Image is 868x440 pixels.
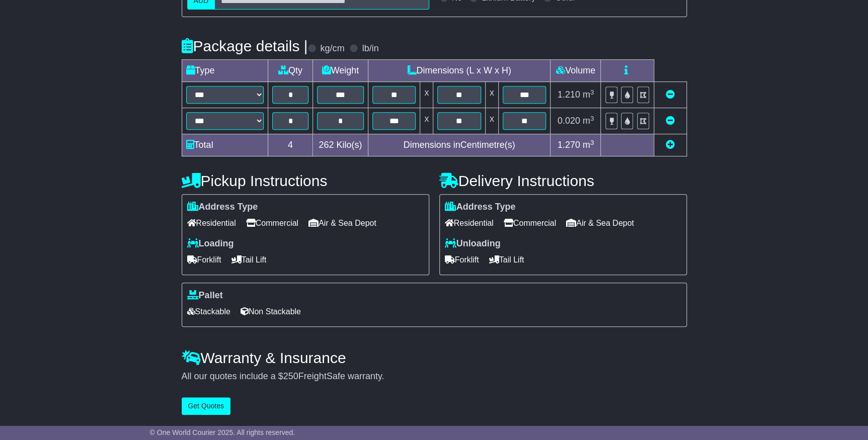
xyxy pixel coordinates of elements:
[231,252,267,268] span: Tail Lift
[558,90,580,100] span: 1.210
[550,60,601,82] td: Volume
[485,108,498,134] td: x
[420,82,433,108] td: x
[666,90,675,100] a: Remove this item
[150,428,295,436] span: © One World Courier 2025. All rights reserved.
[590,139,594,146] sup: 3
[187,252,221,268] span: Forklift
[241,304,301,319] span: Non Stackable
[313,134,368,156] td: Kilo(s)
[187,304,230,319] span: Stackable
[558,116,580,126] span: 0.020
[368,60,550,82] td: Dimensions (L x W x H)
[583,140,594,150] span: m
[583,90,594,100] span: m
[319,140,334,150] span: 262
[420,108,433,134] td: x
[445,215,494,231] span: Residential
[445,202,516,213] label: Address Type
[246,215,298,231] span: Commercial
[362,43,378,54] label: lb/in
[187,290,223,301] label: Pallet
[558,140,580,150] span: 1.270
[268,134,313,156] td: 4
[445,252,479,268] span: Forklift
[187,215,236,231] span: Residential
[187,202,258,213] label: Address Type
[182,172,429,189] h4: Pickup Instructions
[583,116,594,126] span: m
[666,140,675,150] a: Add new item
[182,134,268,156] td: Total
[368,134,550,156] td: Dimensions in Centimetre(s)
[320,43,344,54] label: kg/cm
[590,115,594,122] sup: 3
[283,371,298,381] span: 250
[445,238,501,249] label: Unloading
[504,215,556,231] span: Commercial
[439,172,687,189] h4: Delivery Instructions
[182,38,308,54] h4: Package details |
[566,215,634,231] span: Air & Sea Depot
[182,397,231,415] button: Get Quotes
[182,371,687,382] div: All our quotes include a $ FreightSafe warranty.
[489,252,524,268] span: Tail Lift
[187,238,234,249] label: Loading
[182,60,268,82] td: Type
[666,116,675,126] a: Remove this item
[313,60,368,82] td: Weight
[268,60,313,82] td: Qty
[590,89,594,96] sup: 3
[308,215,376,231] span: Air & Sea Depot
[485,82,498,108] td: x
[182,349,687,366] h4: Warranty & Insurance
